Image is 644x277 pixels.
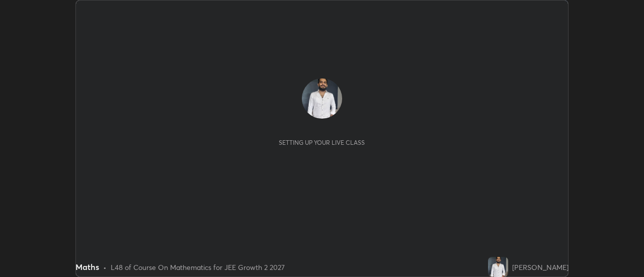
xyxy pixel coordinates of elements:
[111,262,285,272] div: L48 of Course On Mathematics for JEE Growth 2 2027
[103,262,107,272] div: •
[512,262,569,272] div: [PERSON_NAME]
[75,261,99,273] div: Maths
[302,78,342,119] img: 5223b9174de944a8bbe79a13f0b6fb06.jpg
[279,139,365,146] div: Setting up your live class
[488,257,508,277] img: 5223b9174de944a8bbe79a13f0b6fb06.jpg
